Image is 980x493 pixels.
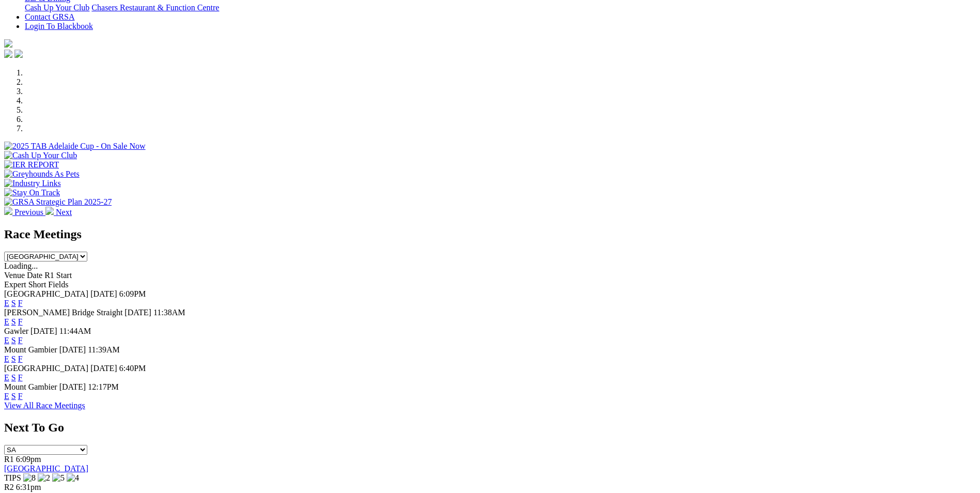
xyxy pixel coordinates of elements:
[25,12,74,21] a: Contact GRSA
[4,207,12,215] img: chevron-left-pager-white.svg
[11,355,16,363] a: S
[4,364,88,373] span: [GEOGRAPHIC_DATA]
[11,373,16,382] a: S
[18,317,23,326] a: F
[153,308,185,317] span: 11:38AM
[4,473,21,482] span: TIPS
[11,392,16,400] a: S
[25,3,89,12] a: Cash Up Your Club
[90,364,117,373] span: [DATE]
[4,50,12,58] img: facebook.svg
[4,197,112,207] img: GRSA Strategic Plan 2025-27
[23,473,36,483] img: 8
[91,3,219,12] a: Chasers Restaurant & Function Centre
[27,271,42,280] span: Date
[4,327,28,335] span: Gawler
[48,280,68,289] span: Fields
[45,208,72,217] a: Next
[18,392,23,400] a: F
[4,179,61,188] img: Industry Links
[90,289,117,298] span: [DATE]
[4,188,60,197] img: Stay On Track
[4,421,976,435] h2: Next To Go
[4,464,88,473] a: [GEOGRAPHIC_DATA]
[4,345,57,354] span: Mount Gambier
[4,39,12,48] img: logo-grsa-white.png
[18,373,23,382] a: F
[45,207,54,215] img: chevron-right-pager-white.svg
[4,336,9,345] a: E
[125,308,151,317] span: [DATE]
[4,401,85,410] a: View All Race Meetings
[30,327,57,335] span: [DATE]
[18,299,23,307] a: F
[11,336,16,345] a: S
[4,142,146,151] img: 2025 TAB Adelaide Cup - On Sale Now
[4,289,88,298] span: [GEOGRAPHIC_DATA]
[11,317,16,326] a: S
[4,208,45,217] a: Previous
[59,345,86,354] span: [DATE]
[11,299,16,307] a: S
[28,280,46,289] span: Short
[52,473,65,483] img: 5
[119,364,146,373] span: 6:40PM
[59,327,91,335] span: 11:44AM
[16,455,41,464] span: 6:09pm
[4,170,80,179] img: Greyhounds As Pets
[4,160,59,170] img: IER REPORT
[88,382,119,391] span: 12:17PM
[59,382,86,391] span: [DATE]
[4,355,9,363] a: E
[88,345,120,354] span: 11:39AM
[4,299,9,307] a: E
[25,3,976,12] div: Bar & Dining
[44,271,72,280] span: R1 Start
[4,151,77,160] img: Cash Up Your Club
[25,22,93,30] a: Login To Blackbook
[4,280,26,289] span: Expert
[14,50,23,58] img: twitter.svg
[38,473,50,483] img: 2
[4,308,122,317] span: [PERSON_NAME] Bridge Straight
[4,483,14,491] span: R2
[119,289,146,298] span: 6:09PM
[56,208,72,217] span: Next
[4,317,9,326] a: E
[4,392,9,400] a: E
[67,473,79,483] img: 4
[4,373,9,382] a: E
[4,455,14,464] span: R1
[4,271,25,280] span: Venue
[16,483,41,491] span: 6:31pm
[14,208,43,217] span: Previous
[18,355,23,363] a: F
[4,382,57,391] span: Mount Gambier
[18,336,23,345] a: F
[4,227,976,241] h2: Race Meetings
[4,261,38,270] span: Loading...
